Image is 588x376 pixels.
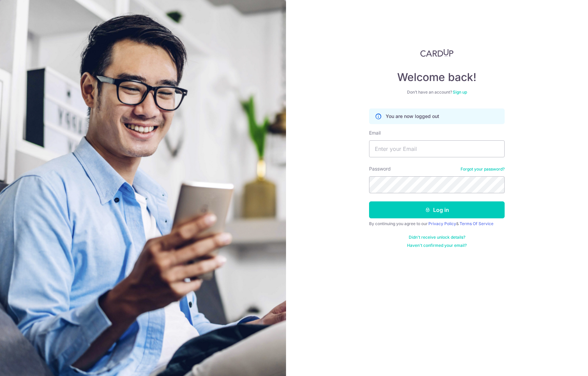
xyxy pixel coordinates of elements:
p: You are now logged out [386,113,439,120]
button: Log in [369,201,505,218]
a: Terms Of Service [460,221,493,226]
div: Don’t have an account? [369,90,505,95]
a: Privacy Policy [428,221,456,226]
div: By continuing you agree to our & [369,221,505,226]
input: Enter your Email [369,140,505,157]
a: Haven't confirmed your email? [407,243,467,248]
a: Didn't receive unlock details? [409,235,465,240]
h4: Welcome back! [369,71,505,84]
img: CardUp Logo [420,49,453,57]
label: Password [369,165,391,172]
a: Forgot your password? [461,166,505,172]
label: Email [369,130,381,136]
a: Sign up [453,90,467,95]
